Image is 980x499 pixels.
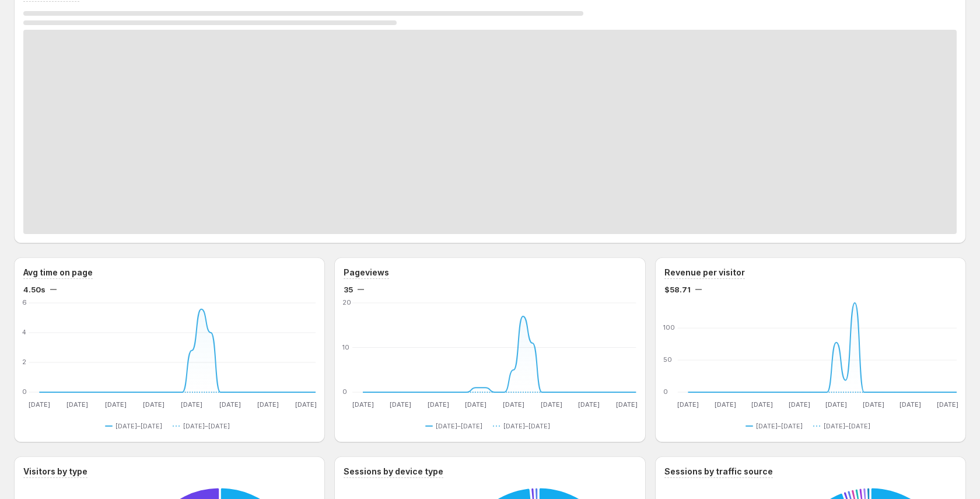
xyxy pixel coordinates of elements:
[22,298,27,306] text: 6
[342,298,351,306] text: 20
[23,284,45,295] span: 4.50s
[663,323,675,331] text: 100
[745,419,807,433] button: [DATE]–[DATE]
[143,400,164,409] text: [DATE]
[824,421,870,431] span: [DATE]–[DATE]
[23,466,87,477] h3: Visitors by type
[29,400,50,409] text: [DATE]
[436,421,482,431] span: [DATE]–[DATE]
[493,419,555,433] button: [DATE]–[DATE]
[181,400,202,409] text: [DATE]
[425,419,487,433] button: [DATE]–[DATE]
[900,400,921,409] text: [DATE]
[503,400,524,409] text: [DATE]
[616,400,638,409] text: [DATE]
[756,421,803,431] span: [DATE]–[DATE]
[116,421,162,431] span: [DATE]–[DATE]
[342,343,349,351] text: 10
[295,400,317,409] text: [DATE]
[664,284,691,295] span: $58.71
[22,388,27,396] text: 0
[503,421,550,431] span: [DATE]–[DATE]
[788,400,810,409] text: [DATE]
[663,355,672,364] text: 50
[714,400,736,409] text: [DATE]
[23,267,93,278] h3: Avg time on page
[173,419,235,433] button: [DATE]–[DATE]
[863,400,884,409] text: [DATE]
[352,400,374,409] text: [DATE]
[257,400,279,409] text: [DATE]
[105,419,167,433] button: [DATE]–[DATE]
[105,400,127,409] text: [DATE]
[219,400,241,409] text: [DATE]
[66,400,88,409] text: [DATE]
[390,400,412,409] text: [DATE]
[825,400,847,409] text: [DATE]
[22,358,26,366] text: 2
[342,388,347,396] text: 0
[677,400,699,409] text: [DATE]
[344,284,353,295] span: 35
[664,267,745,278] h3: Revenue per visitor
[541,400,562,409] text: [DATE]
[578,400,600,409] text: [DATE]
[664,466,773,477] h3: Sessions by traffic source
[344,466,443,477] h3: Sessions by device type
[751,400,773,409] text: [DATE]
[813,419,875,433] button: [DATE]–[DATE]
[466,400,487,409] text: [DATE]
[22,328,27,336] text: 4
[937,400,958,409] text: [DATE]
[663,388,668,396] text: 0
[344,267,389,278] h3: Pageviews
[428,400,449,409] text: [DATE]
[183,421,230,431] span: [DATE]–[DATE]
